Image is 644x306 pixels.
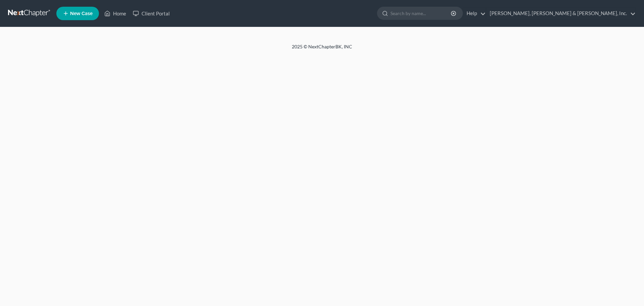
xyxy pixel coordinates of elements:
[463,7,486,19] a: Help
[129,7,173,19] a: Client Portal
[70,11,93,16] span: New Case
[131,43,513,55] div: 2025 © NextChapterBK, INC
[390,7,452,19] input: Search by name...
[486,7,636,19] a: [PERSON_NAME], [PERSON_NAME] & [PERSON_NAME], Inc.
[101,7,129,19] a: Home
